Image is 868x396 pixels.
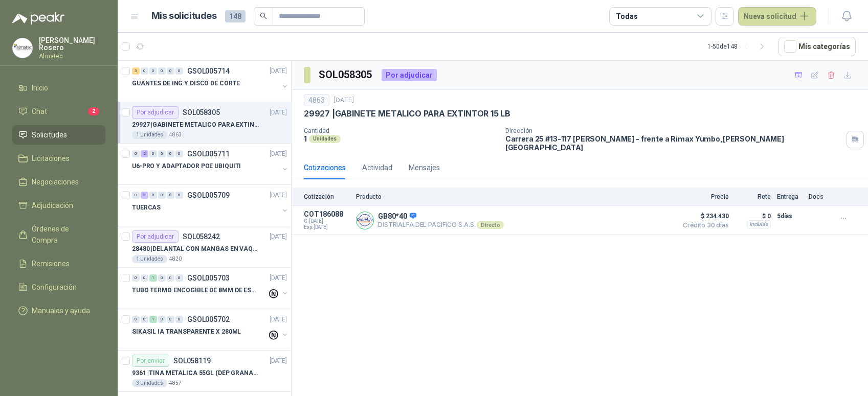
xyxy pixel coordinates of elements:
[304,162,346,173] div: Cotizaciones
[151,9,217,24] h1: Mis solicitudes
[141,274,148,282] div: 0
[187,316,230,323] p: GSOL005702
[270,315,287,324] p: [DATE]
[32,82,48,94] span: Inicio
[270,191,287,200] p: [DATE]
[158,316,166,323] div: 0
[707,38,770,55] div: 1 - 50 de 148
[378,221,504,229] p: DISTRIALFA DEL PACIFICO S.A.S.
[260,12,267,19] span: search
[132,131,167,139] div: 1 Unidades
[304,108,510,119] p: 29927 | GABINETE METALICO PARA EXTINTOR 15 LB
[132,65,289,98] a: 3 0 0 0 0 0 GSOL005714[DATE] GUANTES DE ING Y DISCO DE CORTE
[167,150,174,157] div: 0
[175,67,183,75] div: 0
[149,192,157,199] div: 0
[132,274,140,282] div: 0
[13,38,32,58] img: Company Logo
[12,301,105,320] a: Manuales y ayuda
[477,221,504,229] div: Directo
[132,244,259,254] p: 28480 | DELANTAL CON MANGAS EN VAQUETA
[149,67,157,75] div: 0
[183,233,220,240] p: SOL058242
[39,37,105,51] p: [PERSON_NAME] Rosero
[304,218,350,224] span: C: [DATE]
[187,192,230,199] p: GSOL005709
[505,127,842,134] p: Dirección
[158,150,166,157] div: 0
[187,67,230,75] p: GSOL005714
[118,102,291,144] a: Por adjudicarSOL058305[DATE] 29927 |GABINETE METALICO PARA EXTINTOR 15 LB1 Unidades4863
[304,224,350,230] span: Exp: [DATE]
[12,172,105,192] a: Negociaciones
[304,127,497,134] p: Cantidad
[32,153,70,164] span: Licitaciones
[39,53,105,59] p: Almatec
[747,220,771,228] div: Incluido
[735,193,771,200] p: Flete
[132,230,179,243] div: Por adjudicar
[378,212,504,221] p: GB80*40
[32,200,73,211] span: Adjudicación
[132,327,241,337] p: SIKASIL IA TRANSPARENTE X 280ML
[158,192,166,199] div: 0
[270,356,287,366] p: [DATE]
[175,192,183,199] div: 0
[32,305,90,316] span: Manuales y ayuda
[132,286,259,295] p: TUBO TERMO ENCOGIBLE DE 8MM DE ESPESOR X 5CMS
[169,131,182,139] p: 4863
[225,10,246,22] span: 148
[149,274,157,282] div: 1
[12,125,105,145] a: Solicitudes
[149,150,157,157] div: 0
[132,379,167,387] div: 3 Unidades
[132,355,169,367] div: Por enviar
[169,255,182,263] p: 4820
[132,368,259,378] p: 9361 | TINA METALICA 55GL (DEP GRANALLA) CON TAPA
[132,203,161,213] p: TUERCAS
[319,67,373,83] h3: SOL058305
[141,316,148,323] div: 0
[382,69,437,81] div: Por adjudicar
[616,11,637,22] div: Todas
[149,316,157,323] div: 1
[173,357,211,364] p: SOL058119
[270,66,287,76] p: [DATE]
[141,150,148,157] div: 2
[141,192,148,199] div: 3
[678,210,729,222] span: $ 234.430
[32,282,77,293] span: Configuración
[777,210,803,222] p: 5 días
[132,255,167,263] div: 1 Unidades
[132,316,140,323] div: 0
[304,193,350,200] p: Cotización
[132,272,289,305] a: 0 0 1 0 0 0 GSOL005703[DATE] TUBO TERMO ENCOGIBLE DE 8MM DE ESPESOR X 5CMS
[505,134,842,152] p: Carrera 25 #13-117 [PERSON_NAME] - frente a Rimax Yumbo , [PERSON_NAME][GEOGRAPHIC_DATA]
[12,277,105,297] a: Configuración
[12,196,105,215] a: Adjudicación
[132,148,289,180] a: 0 2 0 0 0 0 GSOL005711[DATE] U6-PRO Y ADAPTADOR POE UBIQUITI
[132,120,259,130] p: 29927 | GABINETE METALICO PARA EXTINTOR 15 LB
[32,176,79,188] span: Negociaciones
[333,96,354,105] p: [DATE]
[132,192,140,199] div: 0
[187,274,230,282] p: GSOL005703
[118,351,291,392] a: Por enviarSOL058119[DATE] 9361 |TINA METALICA 55GL (DEP GRANALLA) CON TAPA3 Unidades4857
[132,150,140,157] div: 0
[738,7,816,26] button: Nueva solicitud
[12,149,105,168] a: Licitaciones
[132,161,241,171] p: U6-PRO Y ADAPTADOR POE UBIQUITI
[304,210,350,218] p: COT186088
[809,193,829,200] p: Docs
[132,189,289,222] a: 0 3 0 0 0 0 GSOL005709[DATE] TUERCAS
[158,274,166,282] div: 0
[12,219,105,250] a: Órdenes de Compra
[141,67,148,75] div: 0
[132,79,240,88] p: GUANTES DE ING Y DISCO DE CORTE
[88,107,99,115] span: 2
[183,109,220,116] p: SOL058305
[270,149,287,159] p: [DATE]
[169,379,182,387] p: 4857
[167,274,174,282] div: 0
[167,316,174,323] div: 0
